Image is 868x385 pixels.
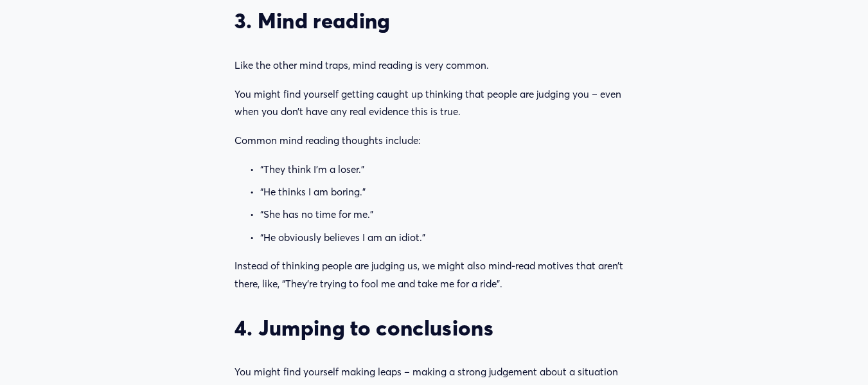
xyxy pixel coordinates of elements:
p: You might find yourself getting caught up thinking that people are judging you – even when you do... [235,85,633,121]
p: Common mind reading thoughts include: [235,132,633,150]
p: “They think I’m a loser.” [260,161,633,179]
p: “She has no time for me.” [260,206,633,224]
p: “He thinks I am boring.” [260,183,633,201]
p: Instead of thinking people are judging us, we might also mind-read motives that aren’t there, lik... [235,257,633,292]
p: Like the other mind traps, mind reading is very common. [235,57,633,75]
p: “He obviously believes I am an idiot.” [260,229,633,247]
h3: 4. Jumping to conclusions [235,315,633,341]
h3: 3. Mind reading [235,8,633,34]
